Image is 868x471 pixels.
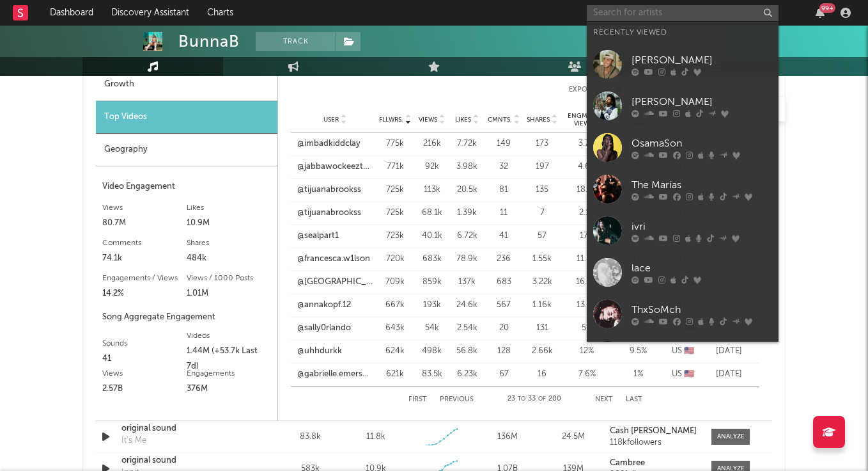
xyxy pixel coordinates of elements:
div: 118k followers [610,438,699,447]
div: 17 % [564,230,609,243]
a: @imbadkiddclay [297,138,360,150]
div: 1.39k [453,207,481,220]
div: 720k [379,253,411,266]
div: 725k [379,207,411,220]
div: 775k [379,138,411,150]
div: 18.3 % [564,184,609,196]
div: Sounds [102,336,187,351]
div: 624k [379,345,411,358]
div: Video Engagement [102,179,271,195]
span: 🇺🇸 [684,347,694,355]
div: 3.22k [526,276,558,289]
div: 24.6k [453,299,481,312]
div: 83.8k [281,431,340,443]
div: 2.57B [102,381,187,397]
div: Shares [187,235,271,251]
div: 7 [526,207,558,220]
div: 13.7 % [564,299,609,312]
a: @jabbawockeeztutorials [297,161,373,173]
div: 216k [417,138,446,150]
div: 193k [417,299,446,312]
a: @sealpart1 [297,230,339,243]
div: 498k [417,345,446,358]
div: 2.1 % [564,207,609,220]
div: US [667,345,699,358]
div: ivri [632,219,772,234]
div: 9.5 % [616,345,660,358]
input: Search for artists [587,5,779,21]
div: 113k [417,184,446,196]
a: Cash [PERSON_NAME] [610,427,699,436]
div: 1 % [616,368,660,381]
a: Cambree [610,459,699,468]
a: @francesca.w1lson [297,253,370,266]
div: 3.98k [453,161,481,173]
div: [PERSON_NAME] [632,52,772,68]
div: lace [632,260,772,276]
div: US [667,368,699,381]
div: 81 [488,184,520,196]
div: 376M [187,381,271,397]
div: 2.54k [453,322,481,335]
button: Track [256,32,336,51]
div: 236 [488,253,520,266]
div: 14.2% [102,286,187,301]
div: 7.72k [453,138,481,150]
div: 92k [417,161,446,173]
div: 6.23k [453,368,481,381]
div: 6.72k [453,230,481,243]
div: Likes [187,200,271,216]
div: 643k [379,322,411,335]
div: 621k [379,368,411,381]
div: 11 [488,207,520,220]
div: [DATE] [705,368,753,381]
div: 99 + [819,3,835,13]
div: 23 33 200 [499,392,570,407]
div: 771k [379,161,411,173]
div: It's Me [121,435,146,447]
div: BunnaB [178,32,240,51]
div: Views / 1000 Posts [187,271,271,286]
div: Comments [102,235,187,251]
div: 128 [488,345,520,358]
div: 723k [379,230,411,243]
div: ThxSoMch [632,302,772,317]
div: 40.1k [417,230,446,243]
a: ThxSoMch [587,293,779,335]
a: @tijuanabrookss [297,207,361,220]
div: 74.1k [102,251,187,266]
div: 173 [526,138,558,150]
a: The Marías [587,168,779,210]
span: to [518,396,525,402]
div: Videos [187,328,271,344]
strong: Cash [PERSON_NAME] [610,427,697,435]
a: @tijuanabrookss [297,184,361,196]
div: 2.66k [526,345,558,358]
button: Last [626,396,642,403]
div: 67 [488,368,520,381]
div: 859k [417,276,446,289]
div: Engagements [187,366,271,381]
div: 135 [526,184,558,196]
a: OsamaSon [587,127,779,168]
a: [PERSON_NAME] [587,85,779,127]
a: original sound [121,422,255,435]
div: 137k [453,276,481,289]
div: 683k [417,253,446,266]
button: Previous [440,396,474,403]
span: 🇺🇸 [684,370,694,378]
div: 1.01M [187,286,271,301]
div: original sound [121,454,255,467]
div: Growth [96,68,277,101]
div: 1.55k [526,253,558,266]
div: 725k [379,184,411,196]
a: [PERSON_NAME] [587,44,779,85]
div: Engagements / Views [102,271,187,286]
button: First [408,396,427,403]
div: 136M [478,431,538,443]
a: PayGotti [587,335,779,376]
div: 3.7 % [564,138,609,150]
div: 12 % [564,345,609,358]
div: OsamaSon [632,136,772,151]
button: Next [595,396,613,403]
